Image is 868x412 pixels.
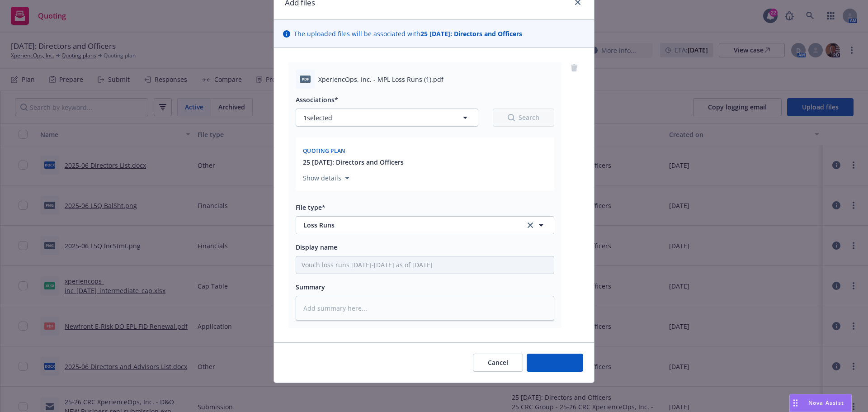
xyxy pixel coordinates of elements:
[300,76,311,82] span: pdf
[294,29,522,38] span: The uploaded files will be associated with
[303,220,513,230] span: Loss Runs
[569,62,580,73] a: remove
[473,354,523,372] button: Cancel
[296,203,325,212] span: File type*
[488,358,508,367] span: Cancel
[296,95,338,104] span: Associations*
[420,29,522,38] strong: 25 [DATE]: Directors and Officers
[527,354,583,372] button: Add files
[525,220,536,231] a: clear selection
[296,109,478,127] button: 1selected
[542,358,568,367] span: Add files
[296,256,554,274] input: Add display name here...
[303,113,332,123] span: 1 selected
[789,394,852,412] button: Nova Assist
[318,75,443,84] span: XperiencOps, Inc. - MPL Loss Runs (1).pdf
[303,157,404,167] button: 25 [DATE]: Directors and Officers
[790,394,801,412] div: Drag to move
[303,147,345,155] span: Quoting plan
[808,399,844,407] span: Nova Assist
[296,283,325,291] span: Summary
[296,216,554,234] button: Loss Runsclear selection
[299,173,353,184] button: Show details
[296,243,337,251] span: Display name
